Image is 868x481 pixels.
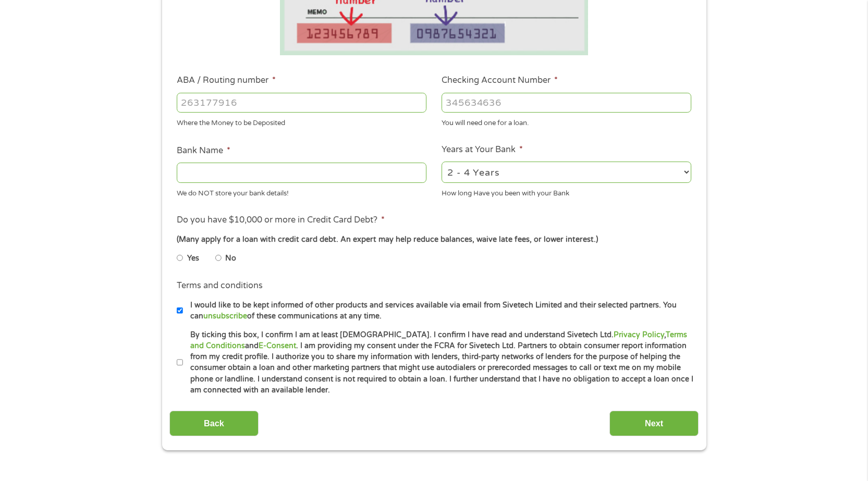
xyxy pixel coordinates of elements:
label: Years at Your Bank [442,144,523,155]
input: 345634636 [442,93,691,113]
div: We do NOT store your bank details! [177,184,426,199]
label: Yes [187,253,199,264]
a: Terms and Conditions [190,330,687,350]
label: Do you have $10,000 or more in Credit Card Debt? [177,215,385,226]
label: By ticking this box, I confirm I am at least [DEMOGRAPHIC_DATA]. I confirm I have read and unders... [183,329,694,396]
a: unsubscribe [203,312,247,320]
a: Privacy Policy [614,330,664,339]
div: (Many apply for a loan with credit card debt. An expert may help reduce balances, waive late fees... [177,234,691,245]
input: Back [169,411,259,436]
label: Checking Account Number [442,75,558,86]
input: 263177916 [177,93,426,113]
label: Bank Name [177,145,230,156]
div: How long Have you been with your Bank [442,184,691,199]
div: Where the Money to be Deposited [177,115,426,129]
label: No [225,253,236,264]
label: ABA / Routing number [177,75,276,86]
a: E-Consent [259,341,296,350]
div: You will need one for a loan. [442,115,691,129]
label: Terms and conditions [177,280,263,291]
label: I would like to be kept informed of other products and services available via email from Sivetech... [183,300,694,322]
input: Next [609,411,699,436]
